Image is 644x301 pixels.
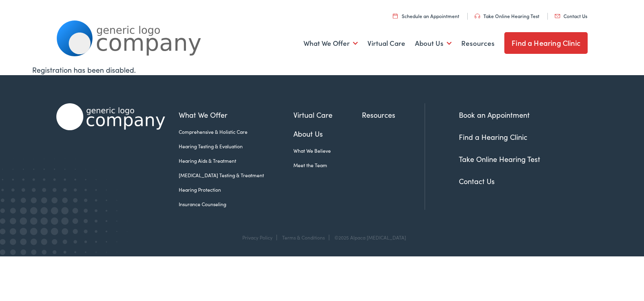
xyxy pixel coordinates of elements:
[475,14,480,18] img: utility icon
[555,12,587,19] a: Contact Us
[282,234,325,241] a: Terms & Conditions
[393,13,398,18] img: utility icon
[555,14,560,18] img: utility icon
[242,234,272,241] a: Privacy Policy
[179,109,293,120] a: What We Offer
[56,103,165,130] img: Alpaca Audiology
[367,29,405,58] a: Virtual Care
[293,162,362,169] a: Meet the Team
[459,132,527,142] a: Find a Hearing Clinic
[179,157,293,164] a: Hearing Aids & Treatment
[179,172,293,179] a: [MEDICAL_DATA] Testing & Treatment
[330,235,406,240] div: ©2025 Alpaca [MEDICAL_DATA]
[362,109,425,120] a: Resources
[393,12,459,19] a: Schedule an Appointment
[293,147,362,154] a: What We Believe
[179,186,293,193] a: Hearing Protection
[293,109,362,120] a: Virtual Care
[504,32,588,54] a: Find a Hearing Clinic
[303,29,358,58] a: What We Offer
[179,143,293,150] a: Hearing Testing & Evaluation
[461,29,495,58] a: Resources
[32,64,612,75] div: Registration has been disabled.
[179,201,293,208] a: Insurance Counseling
[179,128,293,135] a: Comprehensive & Holistic Care
[459,154,540,164] a: Take Online Hearing Test
[459,110,530,120] a: Book an Appointment
[459,176,495,186] a: Contact Us
[415,29,452,58] a: About Us
[293,128,362,139] a: About Us
[475,12,539,19] a: Take Online Hearing Test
